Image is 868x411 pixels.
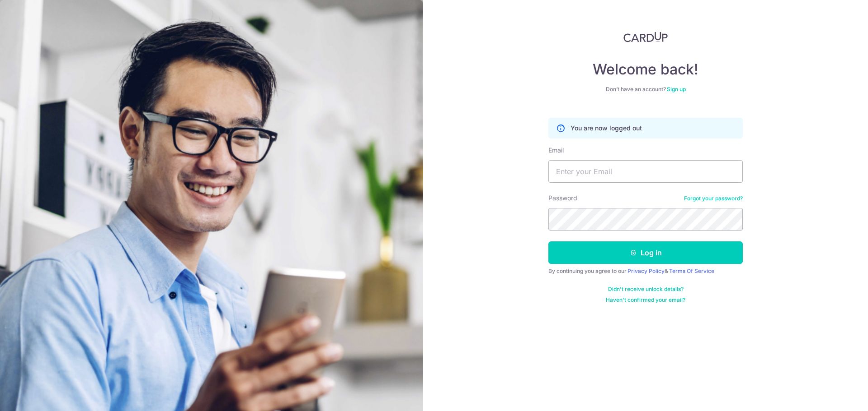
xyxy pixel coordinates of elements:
a: Privacy Policy [627,268,665,274]
a: Terms Of Service [669,268,714,274]
a: Didn't receive unlock details? [608,286,684,293]
div: By continuing you agree to our & [548,268,743,275]
p: You are now logged out [571,124,642,133]
button: Log in [548,241,743,264]
a: Sign up [667,86,686,92]
a: Forgot your password? [684,195,743,202]
label: Password [548,194,577,203]
a: Haven't confirmed your email? [606,296,685,304]
div: Don’t have an account? [548,86,743,93]
h4: Welcome back! [548,60,743,79]
img: CardUp Logo [623,32,668,42]
input: Enter your Email [548,160,743,183]
label: Email [548,146,564,155]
